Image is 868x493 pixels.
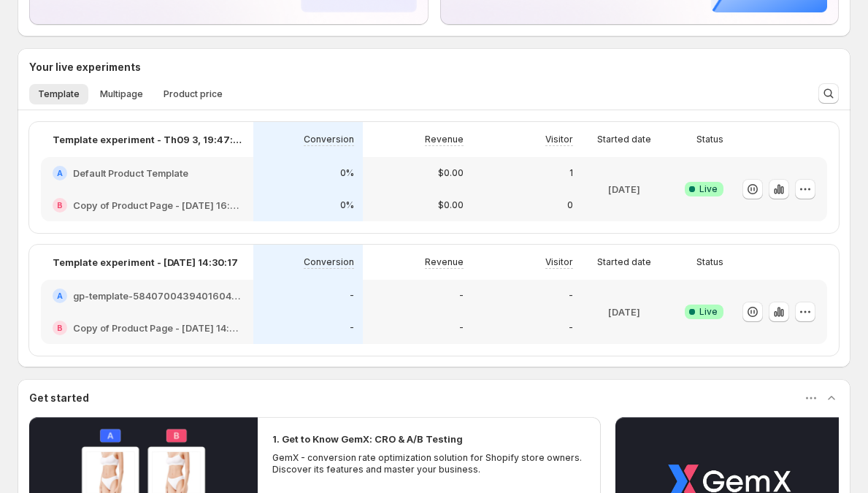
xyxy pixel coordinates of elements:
[459,290,464,302] p: -
[597,134,651,145] p: Started date
[608,305,640,319] p: [DATE]
[545,134,573,145] p: Visitor
[272,432,463,446] h2: 1. Get to Know GemX: CRO & A/B Testing
[100,88,143,100] span: Multipage
[597,256,651,268] p: Started date
[29,391,89,405] h3: Get started
[29,60,141,74] h3: Your live experiments
[438,199,464,211] p: $0.00
[459,322,464,334] p: -
[569,167,573,179] p: 1
[545,256,573,268] p: Visitor
[73,288,242,303] h2: gp-template-584070043940160483
[73,166,188,180] h2: Default Product Template
[438,167,464,179] p: $0.00
[696,256,723,268] p: Status
[53,255,238,270] p: Template experiment - [DATE] 14:30:17
[569,322,573,334] p: -
[350,290,354,302] p: -
[304,134,354,145] p: Conversion
[164,88,223,100] span: Product price
[57,324,63,332] h2: B
[425,134,464,145] p: Revenue
[38,88,80,100] span: Template
[340,199,354,211] p: 0%
[818,83,839,104] button: Search and filter results
[567,199,573,211] p: 0
[425,256,464,268] p: Revenue
[340,167,354,179] p: 0%
[608,182,640,196] p: [DATE]
[699,306,718,318] span: Live
[57,169,63,177] h2: A
[73,321,242,335] h2: Copy of Product Page - [DATE] 14:34:33
[73,198,242,213] h2: Copy of Product Page - [DATE] 16:53:53
[304,256,354,268] p: Conversion
[57,201,63,210] h2: B
[272,452,586,475] p: GemX - conversion rate optimization solution for Shopify store owners. Discover its features and ...
[569,290,573,302] p: -
[53,132,242,147] p: Template experiment - Th09 3, 19:47:37
[699,183,718,195] span: Live
[57,291,63,300] h2: A
[696,134,723,145] p: Status
[350,322,354,334] p: -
